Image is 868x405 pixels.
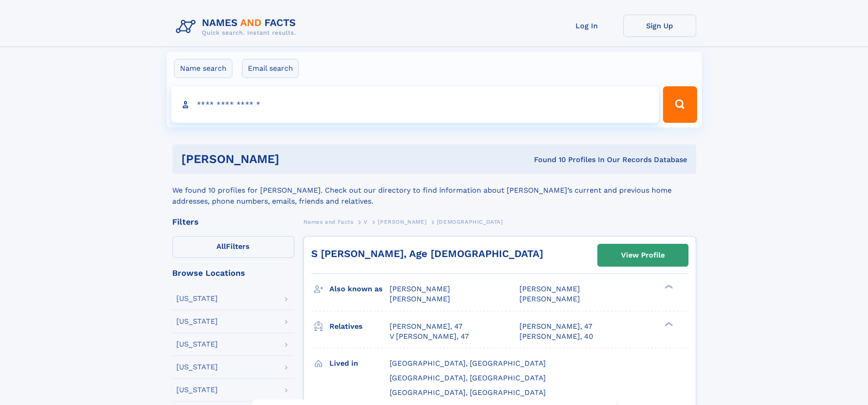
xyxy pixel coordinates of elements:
[364,219,368,225] span: V
[176,318,218,325] div: [US_STATE]
[171,86,659,123] input: search input
[390,388,546,397] span: [GEOGRAPHIC_DATA], [GEOGRAPHIC_DATA]
[329,319,390,334] h3: Relatives
[519,284,580,293] span: [PERSON_NAME]
[390,373,546,382] span: [GEOGRAPHIC_DATA], [GEOGRAPHIC_DATA]
[406,155,687,165] div: Found 10 Profiles In Our Records Database
[378,219,426,225] span: [PERSON_NAME]
[176,386,218,394] div: [US_STATE]
[390,359,546,368] span: [GEOGRAPHIC_DATA], [GEOGRAPHIC_DATA]
[519,321,592,331] a: [PERSON_NAME], 47
[242,59,299,78] label: Email search
[390,284,450,293] span: [PERSON_NAME]
[216,242,226,251] span: All
[663,284,673,290] div: ❯
[172,218,294,226] div: Filters
[172,236,294,258] label: Filters
[519,295,580,303] span: [PERSON_NAME]
[329,356,390,371] h3: Lived in
[437,219,503,225] span: [DEMOGRAPHIC_DATA]
[176,341,218,348] div: [US_STATE]
[176,295,218,302] div: [US_STATE]
[663,86,697,123] button: Search Button
[172,15,303,39] img: Logo Names and Facts
[176,363,218,371] div: [US_STATE]
[550,15,623,37] a: Log In
[598,244,688,266] a: View Profile
[378,216,426,227] a: [PERSON_NAME]
[303,216,354,227] a: Names and Facts
[172,269,294,277] div: Browse Locations
[390,295,450,303] span: [PERSON_NAME]
[311,248,543,259] a: S [PERSON_NAME], Age [DEMOGRAPHIC_DATA]
[390,331,469,342] a: V [PERSON_NAME], 47
[390,321,462,331] a: [PERSON_NAME], 47
[663,321,673,327] div: ❯
[621,245,665,266] div: View Profile
[519,331,593,342] a: [PERSON_NAME], 40
[329,281,390,297] h3: Also known as
[172,174,696,207] div: We found 10 profiles for [PERSON_NAME]. Check out our directory to find information about [PERSON...
[364,216,368,227] a: V
[623,15,696,37] a: Sign Up
[174,59,232,78] label: Name search
[181,153,407,165] h1: [PERSON_NAME]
